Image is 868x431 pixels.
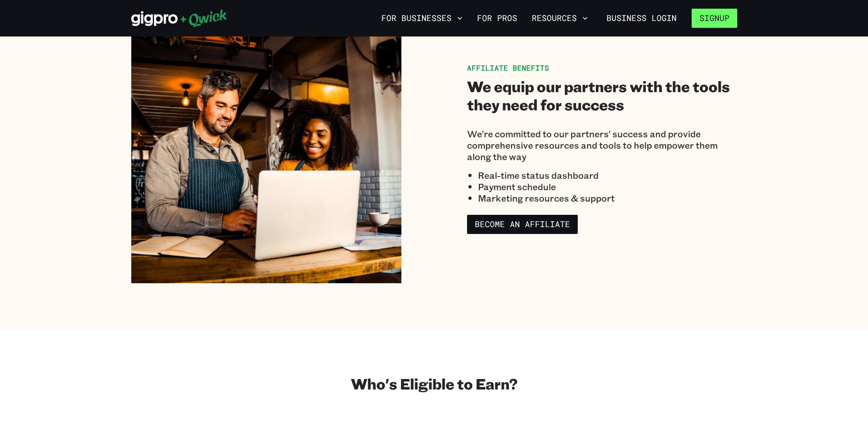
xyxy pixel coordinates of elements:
[478,181,737,192] li: Payment schedule
[599,9,684,28] a: Business Login
[378,10,466,26] button: For Businesses
[478,170,737,181] li: Real-time status dashboard
[528,10,591,26] button: Resources
[351,374,518,393] h2: Who's Eligible to Earn?
[692,9,737,28] button: Signup
[478,192,737,204] li: Marketing resources & support
[131,13,401,283] img: Affiliate Benefits
[473,10,521,26] a: For Pros
[467,63,549,73] span: Affiliate Benefits
[467,128,737,162] p: We're committed to our partners' success and provide comprehensive resources and tools to help em...
[467,215,578,234] a: Become an Affiliate
[467,77,737,114] h2: We equip our partners with the tools they need for success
